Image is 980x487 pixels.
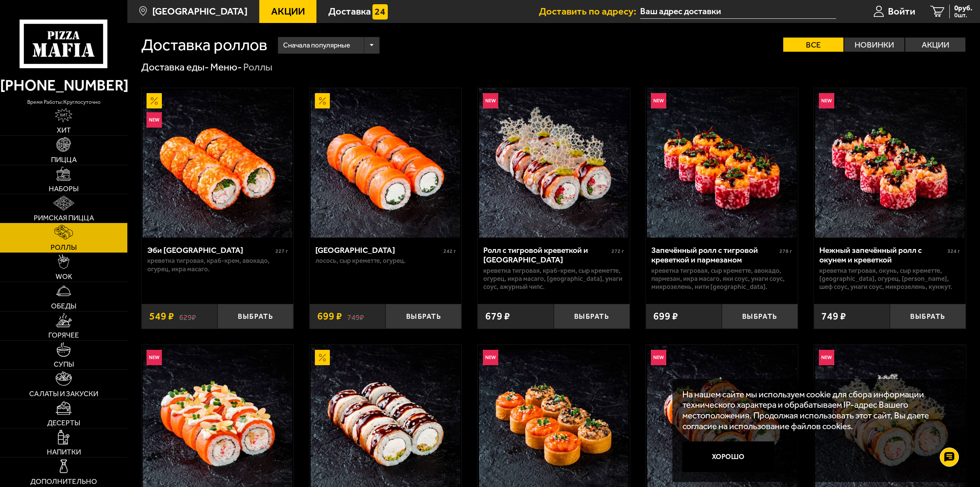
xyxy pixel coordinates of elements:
[779,248,792,254] span: 278 г
[483,245,609,265] div: Ролл с тигровой креветкой и [GEOGRAPHIC_DATA]
[554,304,630,329] button: Выбрать
[271,7,305,16] span: Акции
[47,419,80,426] span: Десерты
[646,88,798,238] a: НовинкаЗапечённый ролл с тигровой креветкой и пармезаном
[479,88,629,238] img: Ролл с тигровой креветкой и Гуакамоле
[651,267,792,291] p: креветка тигровая, Сыр креметте, авокадо, пармезан, икра масаго, яки соус, унаги соус, микрозелен...
[682,441,774,472] button: Хорошо
[815,88,965,238] img: Нежный запечённый ролл с окунем и креветкой
[179,311,196,321] s: 629 ₽
[310,88,461,238] a: АкционныйФиладельфия
[141,61,209,73] a: Доставка еды-
[149,311,174,321] span: 549 ₽
[141,37,267,53] h1: Доставка роллов
[47,448,81,456] span: Напитки
[34,214,94,221] span: Римская пицца
[385,304,461,329] button: Выбрать
[954,12,972,18] span: 0 шт.
[485,311,510,321] span: 679 ₽
[611,248,624,254] span: 272 г
[539,7,640,16] span: Доставить по адресу:
[443,248,456,254] span: 242 г
[819,245,945,265] div: Нежный запечённый ролл с окунем и креветкой
[844,38,904,52] label: Новинки
[147,112,162,128] img: Новинка
[483,350,498,365] img: Новинка
[905,38,965,52] label: Акции
[653,311,678,321] span: 699 ₽
[51,156,77,163] span: Пицца
[275,248,288,254] span: 227 г
[483,93,498,108] img: Новинка
[814,88,966,238] a: НовинкаНежный запечённый ролл с окунем и креветкой
[647,88,797,238] img: Запечённый ролл с тигровой креветкой и пармезаном
[651,245,777,265] div: Запечённый ролл с тигровой креветкой и пармезаном
[51,302,76,310] span: Обеды
[51,244,77,251] span: Роллы
[147,245,273,255] div: Эби [GEOGRAPHIC_DATA]
[56,273,72,280] span: WOK
[217,304,293,329] button: Выбрать
[210,61,242,73] a: Меню-
[783,38,843,52] label: Все
[317,311,342,321] span: 699 ₽
[54,361,74,368] span: Супы
[48,331,79,339] span: Горячее
[315,245,441,255] div: [GEOGRAPHIC_DATA]
[888,7,915,16] span: Войти
[147,350,162,365] img: Новинка
[640,5,836,19] input: Ваш адрес доставки
[29,390,98,397] span: Салаты и закуски
[372,4,388,20] img: 15daf4d41897b9f0e9f617042186c801.svg
[821,311,846,321] span: 749 ₽
[283,36,350,55] span: Сначала популярные
[651,93,666,108] img: Новинка
[819,350,834,365] img: Новинка
[315,350,330,365] img: Акционный
[682,389,951,431] p: На нашем сайте мы используем cookie для сбора информации технического характера и обрабатываем IP...
[311,88,460,238] img: Филадельфия
[651,350,666,365] img: Новинка
[243,61,272,74] div: Роллы
[152,7,247,16] span: [GEOGRAPHIC_DATA]
[890,304,966,329] button: Выбрать
[954,5,972,12] span: 0 руб.
[142,88,293,238] a: АкционныйНовинкаЭби Калифорния
[328,7,371,16] span: Доставка
[57,126,71,134] span: Хит
[147,257,288,273] p: креветка тигровая, краб-крем, авокадо, огурец, икра масаго.
[315,257,456,265] p: лосось, Сыр креметте, огурец.
[30,478,97,485] span: Дополнительно
[947,248,960,254] span: 324 г
[478,88,629,238] a: НовинкаРолл с тигровой креветкой и Гуакамоле
[143,88,292,238] img: Эби Калифорния
[483,267,624,291] p: креветка тигровая, краб-крем, Сыр креметте, огурец, икра масаго, [GEOGRAPHIC_DATA], унаги соус, а...
[819,267,960,291] p: креветка тигровая, окунь, Сыр креметте, [GEOGRAPHIC_DATA], огурец, [PERSON_NAME], шеф соус, унаги...
[49,185,79,192] span: Наборы
[819,93,834,108] img: Новинка
[347,311,364,321] s: 749 ₽
[722,304,798,329] button: Выбрать
[147,93,162,108] img: Акционный
[315,93,330,108] img: Акционный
